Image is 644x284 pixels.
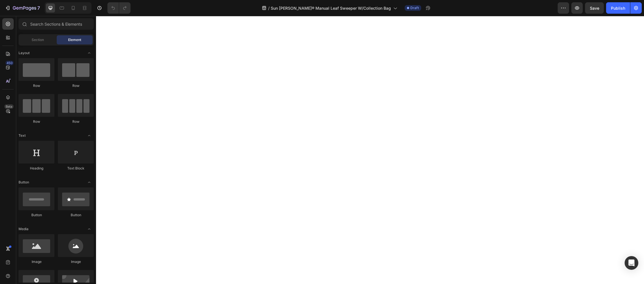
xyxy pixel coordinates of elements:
[19,213,54,218] div: Button
[58,119,94,124] div: Row
[68,37,81,42] span: Element
[410,5,419,11] span: Draft
[19,259,54,264] div: Image
[58,83,94,88] div: Row
[606,2,630,14] button: Publish
[625,256,638,270] div: Open Intercom Messenger
[85,131,94,140] span: Toggle open
[19,119,54,124] div: Row
[585,2,604,14] button: Save
[58,259,94,264] div: Image
[58,213,94,218] div: Button
[271,5,391,11] span: Sun [PERSON_NAME]® Manual Leaf Sweeper W/Collection Bag
[268,5,270,11] span: /
[37,5,40,11] p: 7
[19,133,26,138] span: Text
[58,166,94,171] div: Text Block
[19,166,54,171] div: Heading
[19,226,28,232] span: Media
[611,5,625,11] div: Publish
[2,2,42,14] button: 7
[19,50,30,56] span: Layout
[96,16,644,284] iframe: Design area
[19,180,29,185] span: Button
[590,6,599,11] span: Save
[5,61,14,65] div: 450
[85,178,94,187] span: Toggle open
[85,224,94,234] span: Toggle open
[32,37,44,42] span: Section
[19,18,94,30] input: Search Sections & Elements
[85,48,94,58] span: Toggle open
[107,2,131,14] div: Undo/Redo
[4,104,14,109] div: Beta
[19,83,54,88] div: Row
